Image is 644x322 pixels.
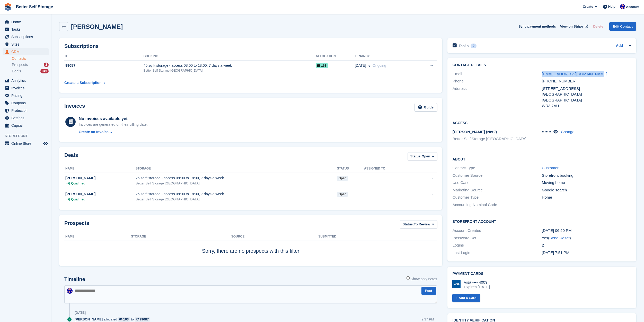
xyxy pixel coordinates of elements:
[40,69,49,73] div: 349
[64,233,131,241] th: Name
[542,103,631,109] div: WR3 7AU
[64,80,102,86] div: Create a Subscription
[560,24,583,29] span: View on Stripe
[123,317,129,322] div: 163
[453,78,542,84] div: Phone
[403,222,414,227] span: Status:
[69,181,70,186] span: |
[75,311,86,315] div: [DATE]
[11,114,42,122] span: Settings
[453,63,631,67] h2: Contact Details
[11,33,42,40] span: Subscriptions
[69,197,70,202] span: |
[79,122,148,127] div: Invoices are generated on their billing date.
[542,97,631,103] div: [GEOGRAPHIC_DATA]
[518,22,556,31] button: Sync payment methods
[609,22,636,31] a: Edit Contact
[355,52,416,61] th: Tenancy
[3,84,49,92] a: menu
[453,130,497,134] span: [PERSON_NAME] (Net2)
[453,180,542,186] div: Use Case
[453,120,631,125] h2: Access
[453,86,542,109] div: Address
[453,194,542,200] div: Customer Type
[414,103,437,112] a: Guide
[118,317,130,322] a: 163
[542,78,631,84] div: [PHONE_NUMBER]
[64,78,105,88] a: Create a Subscription
[136,175,337,181] div: 25 sq ft storage - access 08:00 to 18:00, 7 days a week
[79,129,109,135] div: Create an Invoice
[12,69,49,74] a: Deals 349
[542,166,559,170] a: Customer
[75,317,153,322] div: allocated to
[64,52,144,61] th: ID
[591,22,605,31] button: Delete
[67,288,73,294] img: David Macdonald
[4,3,12,11] img: stora-icon-8386f47178a22dfd0bd8f6a31ec36ba5ce8667c1dd55bd0f319d3a0aa187defe.svg
[11,107,42,114] span: Protection
[71,181,85,186] span: Qualified
[11,122,42,129] span: Capital
[135,317,150,322] a: 99087
[3,18,49,26] a: menu
[542,202,631,208] div: -
[453,173,542,179] div: Customer Source
[64,165,136,173] th: Name
[364,175,412,181] div: -
[453,136,542,142] li: Better Self Storage [GEOGRAPHIC_DATA]
[608,4,615,9] span: Help
[364,191,412,197] div: -
[542,228,631,234] div: [DATE] 06:50 PM
[453,272,631,276] h2: Payment cards
[542,194,631,200] div: Home
[14,3,55,11] a: Better Self Storage
[3,107,49,114] a: menu
[410,154,422,159] span: Status:
[64,220,89,230] h2: Prospects
[3,26,49,33] a: menu
[144,68,316,73] div: Better Self Storage [GEOGRAPHIC_DATA]
[542,187,631,193] div: Google search
[355,63,366,68] span: [DATE]
[453,187,542,193] div: Marketing Source
[373,63,386,67] span: Ongoing
[407,276,410,279] input: Show only notes
[464,285,490,289] div: Expires [DATE]
[542,72,607,76] a: [EMAIL_ADDRESS][DOMAIN_NAME]
[407,276,437,282] label: Show only notes
[3,114,49,122] a: menu
[453,71,542,77] div: Email
[11,84,42,92] span: Invoices
[548,236,571,240] span: ( )
[64,63,144,68] div: 99087
[136,165,337,173] th: Storage
[64,276,85,282] h2: Timeline
[616,43,623,49] a: Add
[453,235,542,241] div: Password Set
[3,48,49,55] a: menu
[12,62,49,67] a: Prospects 2
[12,69,21,74] span: Deals
[131,233,231,241] th: Storage
[453,156,631,162] h2: About
[316,52,355,61] th: Allocation
[452,294,480,302] a: + Add a Card
[44,63,49,67] div: 2
[3,140,49,147] a: menu
[79,129,148,135] a: Create an Invoice
[421,317,434,322] div: 2:37 PM
[11,26,42,33] span: Tasks
[453,228,542,234] div: Account Created
[136,181,337,186] div: Better Self Storage [GEOGRAPHIC_DATA]
[3,77,49,84] a: menu
[626,4,639,10] span: Account
[364,165,412,173] th: Assigned to
[42,140,49,147] a: Preview store
[11,77,42,84] span: Analytics
[11,92,42,99] span: Pricing
[422,154,430,159] span: Open
[79,116,148,122] div: No invoices available yet
[542,86,631,92] div: [STREET_ADDRESS]
[139,317,149,322] div: 99087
